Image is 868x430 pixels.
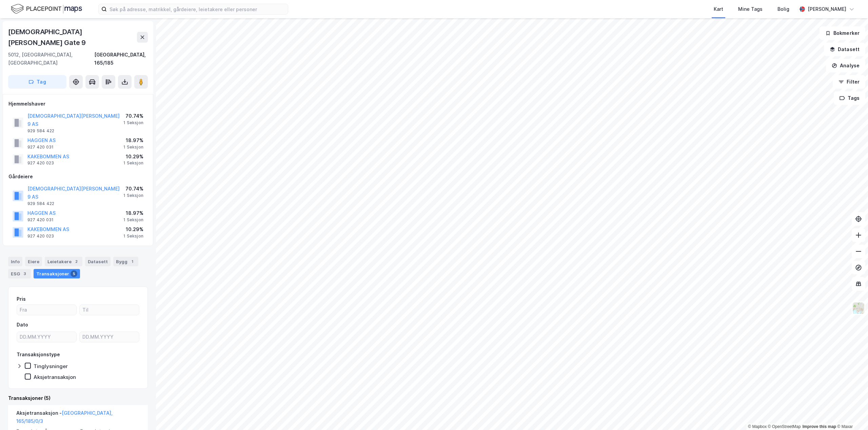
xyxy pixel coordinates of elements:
button: Tags [834,91,865,105]
div: ESG [8,269,31,278]
div: Transaksjoner (5) [8,394,148,402]
div: 2 [73,258,80,265]
div: Hjemmelshaver [8,100,147,108]
div: 3 [21,270,28,277]
div: 1 Seksjon [123,120,143,126]
img: logo.f888ab2527a4732fd821a326f86c7f29.svg [11,3,82,15]
a: [GEOGRAPHIC_DATA], 165/185/0/3 [16,410,113,424]
iframe: Chat Widget [834,398,868,430]
a: Improve this map [803,424,836,429]
div: 929 584 422 [27,201,54,206]
a: OpenStreetMap [768,424,801,429]
input: DD.MM.YYYY [80,332,139,342]
div: Eiere [25,257,42,266]
div: Transaksjoner [34,269,80,278]
div: 1 [129,258,136,265]
button: Datasett [824,43,865,56]
div: 5012, [GEOGRAPHIC_DATA], [GEOGRAPHIC_DATA] [8,51,94,67]
div: 929 584 422 [27,128,54,134]
div: 5 [71,270,77,277]
div: Gårdeiere [8,173,147,181]
button: Analyse [826,59,865,72]
div: Kontrollprogram for chat [834,398,868,430]
div: 1 Seksjon [123,144,143,150]
div: 1 Seksjon [123,193,143,198]
input: Til [80,305,139,315]
div: Datasett [85,257,111,266]
div: Kart [714,5,723,13]
div: Bolig [777,5,789,13]
div: [PERSON_NAME] [808,5,846,13]
div: Tinglysninger [34,363,68,369]
div: [GEOGRAPHIC_DATA], 165/185 [94,51,148,67]
div: Info [8,257,22,266]
div: 1 Seksjon [123,160,143,166]
div: Pris [17,295,26,303]
div: 927 420 023 [27,233,54,239]
a: Mapbox [748,424,767,429]
div: Transaksjonstype [17,350,60,359]
div: 927 420 031 [27,144,54,150]
div: Dato [17,321,28,329]
div: 1 Seksjon [123,233,143,239]
div: 927 420 031 [27,217,54,223]
input: Søk på adresse, matrikkel, gårdeiere, leietakere eller personer [107,4,288,14]
div: 927 420 023 [27,160,54,166]
input: Fra [17,305,76,315]
div: 18.97% [123,209,143,217]
div: 70.74% [123,112,143,120]
button: Filter [833,75,865,89]
div: Mine Tags [738,5,763,13]
div: 10.29% [123,153,143,161]
button: Tag [8,75,66,89]
button: Bokmerker [820,26,865,40]
div: 18.97% [123,136,143,144]
div: Aksjetransaksjon - [16,409,140,428]
div: Leietakere [45,257,82,266]
img: Z [852,302,865,315]
div: Bygg [113,257,138,266]
div: 70.74% [123,185,143,193]
div: 1 Seksjon [123,217,143,223]
input: DD.MM.YYYY [17,332,76,342]
div: 10.29% [123,225,143,233]
div: Aksjetransaksjon [34,374,76,380]
div: [DEMOGRAPHIC_DATA][PERSON_NAME] Gate 9 [8,26,137,48]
